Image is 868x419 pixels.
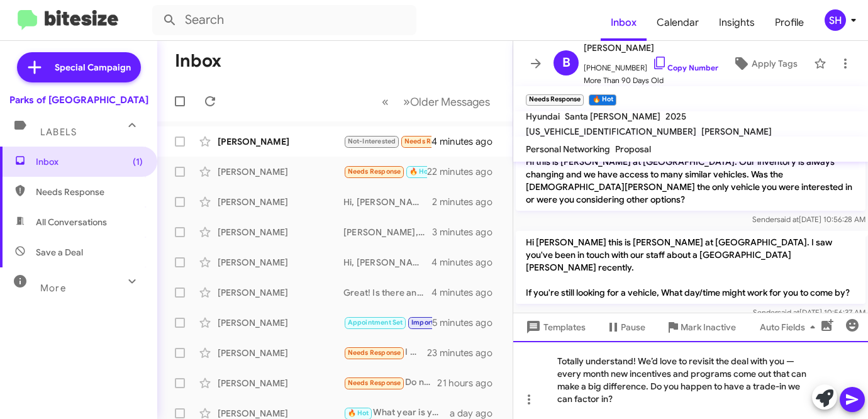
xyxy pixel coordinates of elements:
small: 🔥 Hot [589,94,616,106]
div: 2 minutes ago [432,196,503,208]
a: Profile [765,4,814,41]
span: Important [411,318,444,327]
span: More [40,282,66,294]
span: said at [777,215,799,224]
div: Great! Is there anything I can do on my end to earn your business? [343,286,431,299]
nav: Page navigation example [375,89,498,115]
div: [PERSON_NAME] [218,135,343,148]
div: I would go for it for the right price [343,345,427,360]
div: End up getting a deal from [GEOGRAPHIC_DATA]. Lot cheaper. Your dealership is weigh overpriced. [343,134,431,148]
span: [PHONE_NUMBER] [584,55,718,74]
button: Templates [513,316,596,338]
button: SH [814,9,854,31]
span: Auto Fields [760,316,820,338]
a: Special Campaign [17,52,141,82]
div: Hi, [PERSON_NAME]. [PERSON_NAME] here - [PERSON_NAME]'s assistant. We hope you feel better soon a... [343,196,432,208]
span: Needs Response [404,137,458,145]
span: Apply Tags [752,52,798,75]
span: Pause [621,316,645,338]
input: Search [152,5,416,35]
a: Insights [709,4,765,41]
div: 3 minutes ago [432,226,503,238]
span: Hyundai [526,111,560,122]
span: [PERSON_NAME] [584,40,718,55]
span: Not-Interested [348,137,396,145]
div: [PERSON_NAME] [218,165,343,178]
div: To expensive. [343,164,427,179]
span: Inbox [36,155,143,168]
div: 23 minutes ago [427,347,503,359]
span: » [403,94,410,109]
div: Hi, [PERSON_NAME]. [PERSON_NAME] here - [PERSON_NAME]'s assistant. I apologize for the experience... [343,256,431,269]
div: 22 minutes ago [427,165,503,178]
div: 5 minutes ago [432,316,503,329]
a: Copy Number [652,63,718,72]
p: Hi this is [PERSON_NAME] at [GEOGRAPHIC_DATA]. Our inventory is always changing and we have acces... [516,150,865,211]
span: Needs Response [348,167,401,176]
button: Apply Tags [721,52,808,75]
span: B [562,53,570,73]
small: Needs Response [526,94,584,106]
span: Sender [DATE] 10:56:28 AM [752,215,865,224]
span: Special Campaign [55,61,131,74]
a: Inbox [601,4,647,41]
button: Previous [374,89,396,115]
a: Calendar [647,4,709,41]
span: 🔥 Hot [348,409,369,417]
span: More Than 90 Days Old [584,74,718,87]
span: 2025 [665,111,686,122]
span: Older Messages [410,95,490,109]
span: Mark Inactive [681,316,736,338]
span: « [382,94,389,109]
div: [PERSON_NAME] [218,226,343,238]
span: 🔥 Hot [409,167,431,176]
div: I appreciate you for letting us know and congratulations on your purchase! [343,315,432,330]
div: [PERSON_NAME] [218,286,343,299]
div: Do not have, thank you [343,376,437,390]
div: 4 minutes ago [431,256,503,269]
span: Appointment Set [348,318,403,327]
div: [PERSON_NAME] [218,316,343,329]
button: Mark Inactive [655,316,746,338]
div: [PERSON_NAME] [218,377,343,389]
span: said at [777,308,799,317]
span: (1) [133,155,143,168]
div: Parks of [GEOGRAPHIC_DATA] [9,94,148,106]
div: 21 hours ago [437,377,503,389]
div: [PERSON_NAME], thank you for the response and the opportunity to earn your business. Congratulati... [343,226,432,238]
span: [US_VEHICLE_IDENTIFICATION_NUMBER] [526,126,696,137]
div: 4 minutes ago [431,135,503,148]
div: [PERSON_NAME] [218,347,343,359]
div: Totally understand! We’d love to revisit the deal with you — every month new incentives and progr... [513,341,868,419]
h1: Inbox [175,51,221,71]
span: Personal Networking [526,143,610,155]
span: Needs Response [36,186,143,198]
button: Pause [596,316,655,338]
span: Santa [PERSON_NAME] [565,111,660,122]
button: Next [396,89,498,115]
span: Labels [40,126,77,138]
span: Needs Response [348,379,401,387]
div: SH [825,9,846,31]
div: [PERSON_NAME] [218,196,343,208]
span: Needs Response [348,349,401,357]
div: 4 minutes ago [431,286,503,299]
span: Templates [523,316,586,338]
span: [PERSON_NAME] [701,126,772,137]
div: [PERSON_NAME] [218,256,343,269]
span: Proposal [615,143,651,155]
p: Hi [PERSON_NAME] this is [PERSON_NAME] at [GEOGRAPHIC_DATA]. I saw you've been in touch with our ... [516,231,865,304]
span: Save a Deal [36,246,83,259]
span: Sender [DATE] 10:56:37 AM [753,308,865,317]
span: All Conversations [36,216,107,228]
button: Auto Fields [750,316,830,338]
